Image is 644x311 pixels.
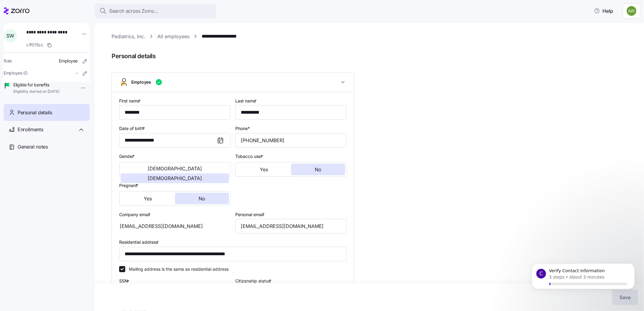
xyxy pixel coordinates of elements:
[144,196,152,201] span: Yes
[119,98,142,104] label: First name
[112,72,354,92] button: Employee
[119,125,146,132] label: Date of birth
[235,153,264,160] label: Tobacco user
[315,167,321,172] span: No
[119,278,131,284] label: SSN
[109,7,158,15] span: Search across Zorro...
[18,143,48,151] span: General notes
[125,266,229,272] label: Mailing address is the same as residential address
[4,58,12,64] span: Role
[148,166,202,171] span: [DEMOGRAPHIC_DATA]
[627,6,636,16] img: 187a7125535df60c6aafd4bbd4ff0edb
[594,7,613,15] span: Help
[4,70,28,76] span: Employee ID
[235,278,273,284] label: Citizenship status
[95,4,216,18] button: Search across Zorro...
[18,126,43,133] span: Enrollments
[131,79,151,85] span: Employee
[589,5,618,17] button: Help
[119,239,160,246] label: Residential address
[235,219,347,233] input: Email
[235,125,250,132] label: Phone*
[13,89,59,94] span: Eligibility started on [DATE]
[6,33,14,38] span: S W
[235,133,347,148] input: Phone
[26,42,43,48] span: c1f015cc
[235,98,258,104] label: Last name
[157,33,190,40] a: All employees
[148,176,202,181] span: [DEMOGRAPHIC_DATA]
[119,182,139,189] label: Pregnant
[112,51,636,61] span: Personal details
[13,82,59,88] span: Eligible for benefits
[76,70,78,76] span: -
[260,167,268,172] span: Yes
[119,211,152,218] label: Company email
[59,58,78,64] span: Employee
[112,33,145,40] a: Pediatrics, Inc.
[119,153,136,160] label: Gender
[199,196,205,201] span: No
[18,109,52,116] span: Personal details
[523,256,644,308] iframe: Intercom notifications message
[235,211,266,218] label: Personal email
